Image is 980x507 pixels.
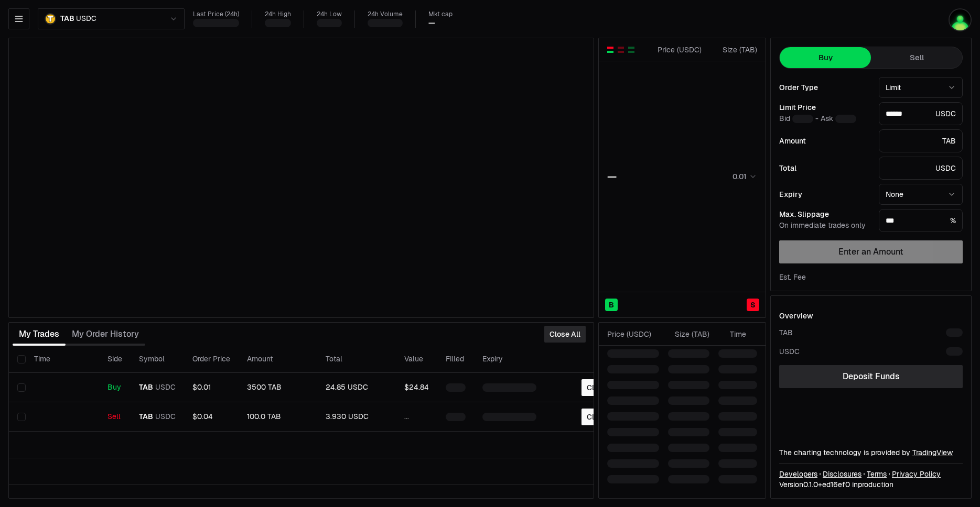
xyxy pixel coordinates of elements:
[26,346,99,373] th: Time
[265,10,291,18] div: 24h High
[627,46,636,54] button: Show Buy Orders Only
[606,46,615,54] button: Show Buy and Sell Orders
[139,412,153,422] span: TAB
[607,169,617,184] div: —
[867,469,887,479] a: Terms
[474,346,545,373] th: Expiry
[404,383,429,392] div: $24.84
[779,469,817,479] a: Developers
[779,164,870,172] div: Total
[779,191,870,198] div: Expiry
[780,47,871,68] button: Buy
[912,448,953,457] a: TradingView
[247,412,309,422] div: 100.0 TAB
[428,10,453,18] div: Mkt cap
[326,412,387,422] div: 3.930 USDC
[192,412,213,421] span: $0.04
[750,300,756,310] span: S
[17,355,26,363] button: Select all
[76,14,96,24] span: USDC
[879,102,963,125] div: USDC
[779,84,870,91] div: Order Type
[655,45,702,55] div: Price ( USDC )
[17,413,26,421] button: Select row
[779,104,870,111] div: Limit Price
[239,346,317,373] th: Amount
[779,479,963,490] div: Version 0.1.0 + in production
[60,14,74,24] span: TAB
[192,382,211,392] span: $0.01
[107,383,122,392] div: Buy
[779,447,963,458] div: The charting technology is provided by
[879,184,963,205] button: None
[404,412,429,422] div: ...
[581,409,612,425] button: Close
[193,10,239,18] div: Last Price (24h)
[184,346,239,373] th: Order Price
[871,47,962,68] button: Sell
[823,469,861,479] a: Disclosures
[779,365,963,388] a: Deposit Funds
[396,346,437,373] th: Value
[139,383,153,392] span: TAB
[317,10,342,18] div: 24h Low
[879,129,963,152] div: TAB
[879,77,963,98] button: Limit
[779,327,793,338] div: TAB
[879,209,963,232] div: %
[544,326,586,343] button: Close All
[131,346,184,373] th: Symbol
[779,311,813,321] div: Overview
[9,38,594,317] iframe: Financial Chart
[779,211,870,218] div: Max. Slippage
[617,46,625,54] button: Show Sell Orders Only
[879,157,963,180] div: USDC
[779,346,800,357] div: USDC
[107,412,122,422] div: Sell
[892,469,941,479] a: Privacy Policy
[155,383,176,392] span: USDC
[668,329,709,339] div: Size ( TAB )
[437,346,474,373] th: Filled
[428,18,435,28] div: —
[779,221,870,230] div: On immediate trades only
[710,45,757,55] div: Size ( TAB )
[155,412,176,422] span: USDC
[821,114,856,124] span: Ask
[317,346,396,373] th: Total
[822,480,850,489] span: ed16ef08357c4fac6bcb8550235135a1bae36155
[949,8,972,31] img: utf8
[729,170,757,183] button: 0.01
[99,346,131,373] th: Side
[718,329,746,339] div: Time
[368,10,403,18] div: 24h Volume
[779,272,806,282] div: Est. Fee
[607,329,659,339] div: Price ( USDC )
[609,300,614,310] span: B
[247,383,309,392] div: 3500 TAB
[581,379,612,396] button: Close
[66,324,145,345] button: My Order History
[13,324,66,345] button: My Trades
[17,383,26,392] button: Select row
[326,383,387,392] div: 24.85 USDC
[45,13,56,25] img: TAB.png
[779,114,819,124] span: Bid -
[779,137,870,145] div: Amount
